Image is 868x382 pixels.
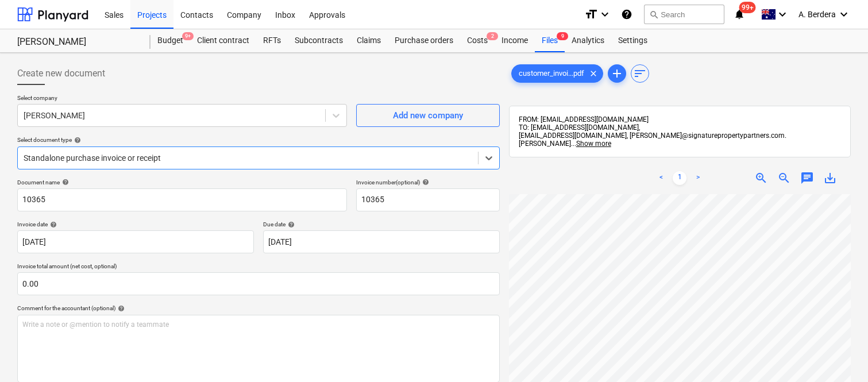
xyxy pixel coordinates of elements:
[673,171,686,185] a: Page 1 is your current page
[776,7,789,21] i: keyboard_arrow_down
[633,67,647,80] span: sort
[511,64,603,83] div: customer_invoi...pdf
[460,29,495,52] div: Costs
[535,29,565,52] a: Files9
[565,29,611,52] a: Analytics
[800,171,814,185] span: chat
[17,188,347,211] input: Document name
[115,305,125,312] span: help
[837,7,851,21] i: keyboard_arrow_down
[487,32,498,40] span: 2
[460,29,495,52] a: Costs2
[356,104,500,127] button: Add new company
[621,7,632,21] i: Knowledge base
[17,36,137,48] div: [PERSON_NAME]
[256,29,288,52] a: RFTs
[393,108,463,123] div: Add new company
[811,327,868,382] iframe: Chat Widget
[519,132,786,148] span: [EMAIL_ADDRESS][DOMAIN_NAME], [PERSON_NAME]@signaturepropertypartners.com.[PERSON_NAME]
[350,29,388,52] a: Claims
[823,171,837,185] span: save_alt
[519,124,640,132] span: TO: [EMAIL_ADDRESS][DOMAIN_NAME],
[691,171,705,185] a: Next page
[571,140,611,148] span: ...
[519,115,649,124] span: FROM: [EMAIL_ADDRESS][DOMAIN_NAME]
[576,140,611,148] span: Show more
[610,67,624,80] span: add
[151,29,190,52] div: Budget
[739,2,756,13] span: 99+
[798,10,836,19] span: A. Berdera
[17,263,500,272] p: Invoice total amount (net cost, optional)
[598,7,612,21] i: keyboard_arrow_down
[17,136,500,144] div: Select document type
[48,221,57,228] span: help
[587,67,600,80] span: clear
[777,171,791,185] span: zoom_out
[17,179,347,186] div: Document name
[17,272,500,295] input: Invoice total amount (net cost, optional)
[356,188,500,211] input: Invoice number
[584,7,598,21] i: format_size
[288,29,350,52] a: Subcontracts
[388,29,460,52] a: Purchase orders
[182,32,194,40] span: 9+
[654,171,668,185] a: Previous page
[263,230,500,253] input: Due date not specified
[17,304,500,312] div: Comment for the accountant (optional)
[17,94,347,104] p: Select company
[72,137,81,144] span: help
[356,179,500,186] div: Invoice number (optional)
[420,179,429,186] span: help
[190,29,256,52] a: Client contract
[263,221,500,228] div: Due date
[535,29,565,52] div: Files
[557,32,568,40] span: 9
[60,179,69,186] span: help
[754,171,768,185] span: zoom_in
[644,5,724,24] button: Search
[611,29,654,52] a: Settings
[17,67,105,80] span: Create new document
[151,29,190,52] a: Budget9+
[286,221,295,228] span: help
[649,10,658,19] span: search
[17,221,254,228] div: Invoice date
[17,230,254,253] input: Invoice date not specified
[495,29,535,52] a: Income
[734,7,745,21] i: notifications
[512,70,591,78] span: customer_invoi...pdf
